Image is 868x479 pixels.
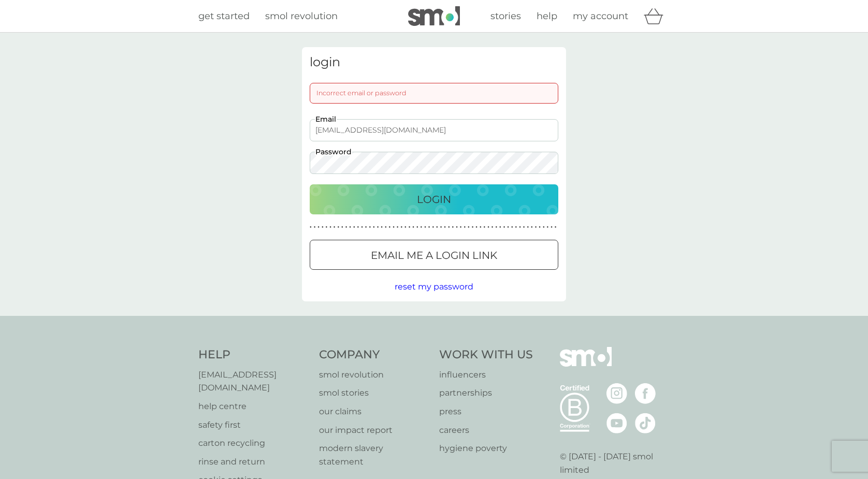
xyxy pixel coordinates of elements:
[475,225,478,230] p: ●
[265,10,338,22] span: smol revolution
[385,225,387,230] p: ●
[468,225,470,230] p: ●
[644,6,670,26] div: basket
[319,405,429,418] a: our claims
[421,225,423,230] p: ●
[439,386,533,400] p: partnerships
[198,400,309,413] a: help centre
[439,368,533,382] a: influencers
[319,386,429,400] a: smol stories
[319,368,429,382] a: smol revolution
[317,225,320,230] p: ●
[439,424,533,437] a: careers
[319,347,429,363] h4: Company
[503,225,505,230] p: ●
[635,383,656,404] img: visit the smol Facebook page
[551,225,553,230] p: ●
[329,225,331,230] p: ●
[198,10,250,22] span: get started
[310,83,558,104] div: Incorrect email or password
[334,225,336,230] p: ●
[319,424,429,437] a: our impact report
[499,225,501,230] p: ●
[537,10,557,22] span: help
[408,6,460,26] img: smol
[337,225,339,230] p: ●
[341,225,343,230] p: ●
[444,225,446,230] p: ●
[198,437,309,450] a: carton recycling
[389,225,391,230] p: ●
[310,240,558,270] button: Email me a login link
[560,347,612,382] img: smol
[439,442,533,455] a: hygiene poverty
[310,225,312,230] p: ●
[198,418,309,432] a: safety first
[537,9,557,24] a: help
[439,347,533,363] h4: Work With Us
[198,347,309,363] h4: Help
[560,450,670,476] p: © [DATE] - [DATE] smol limited
[472,225,474,230] p: ●
[416,225,418,230] p: ●
[310,184,558,214] button: Login
[460,225,462,230] p: ●
[635,413,656,433] img: visit the smol Tiktok page
[452,225,454,230] p: ●
[361,225,363,230] p: ●
[198,368,309,395] a: [EMAIL_ADDRESS][DOMAIN_NAME]
[484,225,486,230] p: ●
[404,225,407,230] p: ●
[310,55,558,70] h3: login
[393,225,395,230] p: ●
[543,225,545,230] p: ●
[507,225,509,230] p: ●
[606,383,627,404] img: visit the smol Instagram page
[436,225,438,230] p: ●
[428,225,430,230] p: ●
[412,225,414,230] p: ●
[417,191,451,208] p: Login
[515,225,517,230] p: ●
[535,225,537,230] p: ●
[349,225,351,230] p: ●
[397,225,399,230] p: ●
[353,225,355,230] p: ●
[464,225,466,230] p: ●
[409,225,411,230] p: ●
[198,455,309,469] a: rinse and return
[527,225,529,230] p: ●
[326,225,328,230] p: ●
[357,225,359,230] p: ●
[373,225,375,230] p: ●
[371,247,497,264] p: Email me a login link
[495,225,497,230] p: ●
[424,225,426,230] p: ●
[523,225,525,230] p: ●
[395,282,473,292] span: reset my password
[573,9,628,24] a: my account
[547,225,549,230] p: ●
[314,225,316,230] p: ●
[319,442,429,468] a: modern slavery statement
[555,225,557,230] p: ●
[439,405,533,418] a: press
[377,225,379,230] p: ●
[322,225,324,230] p: ●
[456,225,458,230] p: ●
[480,225,482,230] p: ●
[490,9,521,24] a: stories
[432,225,434,230] p: ●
